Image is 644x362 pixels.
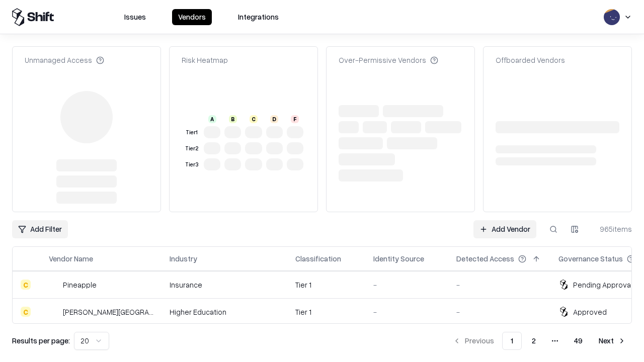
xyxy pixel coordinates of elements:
[170,307,279,317] div: Higher Education
[182,55,228,65] div: Risk Heatmap
[250,115,258,123] div: C
[63,280,97,290] div: Pineapple
[25,55,104,65] div: Unmanaged Access
[573,280,632,290] div: Pending Approval
[373,253,424,264] div: Identity Source
[573,307,607,317] div: Approved
[49,253,93,264] div: Vendor Name
[170,280,279,290] div: Insurance
[232,9,285,25] button: Integrations
[502,332,522,350] button: 1
[118,9,152,25] button: Issues
[295,253,341,264] div: Classification
[21,307,31,317] div: C
[12,335,70,346] p: Results per page:
[566,332,591,350] button: 49
[496,55,565,65] div: Offboarded Vendors
[295,280,357,290] div: Tier 1
[456,280,542,290] div: -
[184,128,200,137] div: Tier 1
[373,307,440,317] div: -
[373,280,440,290] div: -
[456,307,542,317] div: -
[291,115,299,123] div: F
[49,307,59,317] img: Reichman University
[49,280,59,290] img: Pineapple
[270,115,278,123] div: D
[592,224,632,234] div: 965 items
[12,220,68,238] button: Add Filter
[170,253,197,264] div: Industry
[21,280,31,290] div: C
[208,115,216,123] div: A
[184,144,200,153] div: Tier 2
[593,332,632,350] button: Next
[524,332,544,350] button: 2
[172,9,212,25] button: Vendors
[229,115,237,123] div: B
[456,253,514,264] div: Detected Access
[184,160,200,169] div: Tier 3
[339,55,438,65] div: Over-Permissive Vendors
[558,253,623,264] div: Governance Status
[473,220,536,238] a: Add Vendor
[295,307,357,317] div: Tier 1
[63,307,153,317] div: [PERSON_NAME][GEOGRAPHIC_DATA]
[447,332,632,350] nav: pagination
